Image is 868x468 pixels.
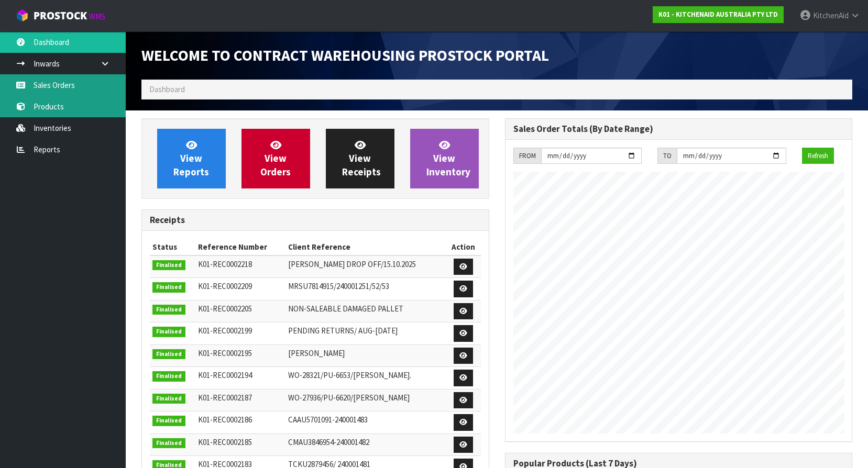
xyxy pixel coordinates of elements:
[326,129,394,188] a: ViewReceipts
[198,370,252,380] span: K01-REC0002194
[288,326,398,336] span: PENDING RETURNS/ AUG-[DATE]
[152,394,185,404] span: Finalised
[288,281,389,291] span: MRSU7814915/240001251/52/53
[658,10,778,19] strong: K01 - KITCHENAID AUSTRALIA PTY LTD
[288,415,368,425] span: CAAU5701091-240001483
[288,348,345,358] span: [PERSON_NAME]
[288,304,403,314] span: NON-SALEABLE DAMAGED PALLET
[285,239,446,255] th: Client Reference
[152,282,185,293] span: Finalised
[288,370,411,380] span: WO-28321/PU-6653/[PERSON_NAME].
[198,393,252,403] span: K01-REC0002187
[157,129,226,188] a: ViewReports
[150,239,195,255] th: Status
[198,437,252,447] span: K01-REC0002185
[34,9,87,23] span: ProStock
[149,84,185,94] span: Dashboard
[152,371,185,382] span: Finalised
[198,415,252,425] span: K01-REC0002186
[288,393,410,403] span: WO-27936/PU-6620/[PERSON_NAME]
[89,12,105,21] small: WMS
[16,9,29,22] img: cube-alt.png
[410,129,479,188] a: ViewInventory
[141,46,549,65] span: Welcome to Contract Warehousing ProStock Portal
[813,10,849,20] span: KitchenAid
[198,348,252,358] span: K01-REC0002195
[513,148,541,164] div: FROM
[802,148,834,164] button: Refresh
[241,129,310,188] a: ViewOrders
[173,139,209,178] span: View Reports
[150,215,481,225] h3: Receipts
[152,260,185,271] span: Finalised
[260,139,291,178] span: View Orders
[426,139,470,178] span: View Inventory
[198,281,252,291] span: K01-REC0002209
[198,326,252,336] span: K01-REC0002199
[198,259,252,269] span: K01-REC0002218
[446,239,480,255] th: Action
[152,416,185,426] span: Finalised
[342,139,381,178] span: View Receipts
[288,259,416,269] span: [PERSON_NAME] DROP OFF/15.10.2025
[195,239,285,255] th: Reference Number
[152,305,185,315] span: Finalised
[152,349,185,360] span: Finalised
[198,304,252,314] span: K01-REC0002205
[152,438,185,449] span: Finalised
[657,148,677,164] div: TO
[513,124,844,134] h3: Sales Order Totals (By Date Range)
[288,437,369,447] span: CMAU3846954-240001482
[152,327,185,337] span: Finalised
